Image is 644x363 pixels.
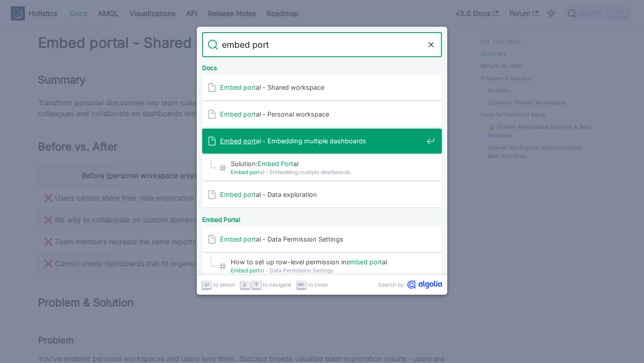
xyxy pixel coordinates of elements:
[369,258,382,266] mark: port
[220,137,241,145] mark: Embed
[220,110,241,118] mark: Embed
[203,281,210,288] svg: Enter key
[231,266,423,275] span: al - Data Permission Settings
[243,235,256,243] mark: port
[378,280,442,289] a: Search byAlgolia
[202,227,442,252] a: Embed portal - Data Permission Settings
[202,155,442,180] a: Solution:Embed Portal​Embed portal - Embedding multiple dashboards
[231,168,423,176] span: al - Embedding multiple dashboards
[298,281,305,288] svg: Escape key
[220,235,423,243] span: al - Data Permission Settings
[281,160,293,167] mark: Port
[243,137,256,145] mark: port
[218,32,426,57] input: Search docs
[231,169,248,175] mark: Embed
[407,280,442,289] svg: Algolia
[220,110,423,118] span: al - Personal workspace
[220,137,423,145] span: al - Embedding multiple dashboards
[220,83,241,91] mark: Embed
[426,39,436,50] button: Clear the query
[202,182,442,207] a: Embed portal - Data exploration
[378,280,404,289] span: Search by
[250,169,260,175] mark: port
[220,235,241,243] mark: Embed
[253,281,260,288] svg: Arrow up
[250,267,260,274] mark: port
[243,110,256,118] mark: port
[220,83,423,92] span: al - Shared workspace
[347,258,368,266] mark: embed
[202,254,442,279] a: How to set up row-level permission inembed portal​Embed portal - Data Permission Settings
[202,75,442,100] a: Embed portal - Shared workspace
[263,280,291,289] span: to navigate
[202,102,442,127] a: Embed portal - Personal workspace
[308,280,328,289] span: to close
[200,57,444,75] div: Docs
[220,191,241,198] mark: Embed
[241,281,248,288] svg: Arrow down
[231,159,423,168] span: Solution: al​
[200,209,444,227] div: Embed Portal
[213,280,235,289] span: to select
[243,83,256,91] mark: port
[202,129,442,154] a: Embed portal - Embedding multiple dashboards
[220,190,423,199] span: al - Data exploration
[243,191,256,198] mark: port
[231,258,423,266] span: How to set up row-level permission in al​
[258,160,279,167] mark: Embed
[231,267,248,274] mark: Embed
